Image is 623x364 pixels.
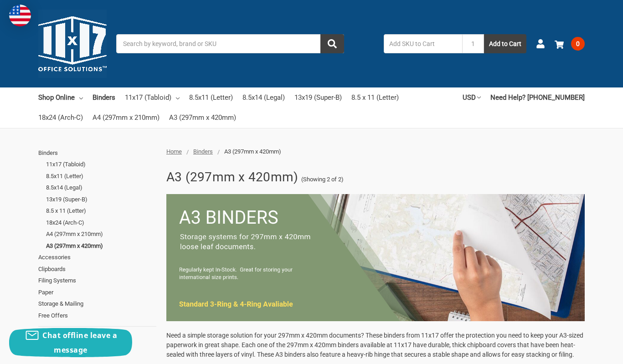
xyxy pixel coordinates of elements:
a: 8.5x14 (Legal) [242,87,285,108]
h1: A3 (297mm x 420mm) [166,165,299,189]
a: 8.5 x 11 (Letter) [351,87,399,108]
a: Need Help? [PHONE_NUMBER] [490,87,585,108]
a: A3 (297mm x 420mm) [169,108,236,128]
iframe: Google Customer Reviews [548,339,623,364]
input: Add SKU to Cart [384,34,462,53]
a: 11x17 (Tabloid) [46,159,156,170]
img: 11x17.com [38,10,107,78]
a: Binders [93,87,115,108]
a: Binders [38,147,156,159]
input: Search by keyword, brand or SKU [116,34,344,53]
a: 18x24 (Arch-C) [38,108,83,128]
a: 0 [555,32,585,56]
a: Shop Online [38,87,83,108]
span: Need a simple storage solution for your 297mm x 420mm documents? These binders from 11x17 offer t... [166,332,583,358]
button: Add to Cart [484,34,526,53]
a: 18x24 (Arch-C) [46,217,156,229]
a: Free Offers [38,310,156,322]
a: Home [166,148,182,155]
a: Storage & Mailing [38,298,156,310]
a: Clipboards [38,263,156,275]
a: 13x19 (Super-B) [46,194,156,205]
img: 8.png [166,194,585,321]
a: A4 (297mm x 210mm) [93,108,160,128]
a: 8.5x14 (Legal) [46,182,156,194]
span: 0 [571,37,585,51]
img: duty and tax information for United States [9,5,31,26]
a: Filing Systems [38,275,156,287]
a: 8.5x11 (Letter) [46,170,156,182]
span: A3 (297mm x 420mm) [224,148,281,155]
a: A3 (297mm x 420mm) [46,240,156,252]
a: Accessories [38,251,156,263]
a: A4 (297mm x 210mm) [46,228,156,240]
button: Chat offline leave a message [9,328,132,357]
a: Binders [193,148,213,155]
span: (Showing 2 of 2) [301,175,344,184]
a: 8.5x11 (Letter) [189,87,233,108]
a: 11x17 (Tabloid) [125,87,180,108]
span: Chat offline leave a message [42,330,117,355]
a: 8.5 x 11 (Letter) [46,205,156,217]
a: Paper [38,287,156,298]
a: 13x19 (Super-B) [294,87,342,108]
a: USD [463,87,481,108]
